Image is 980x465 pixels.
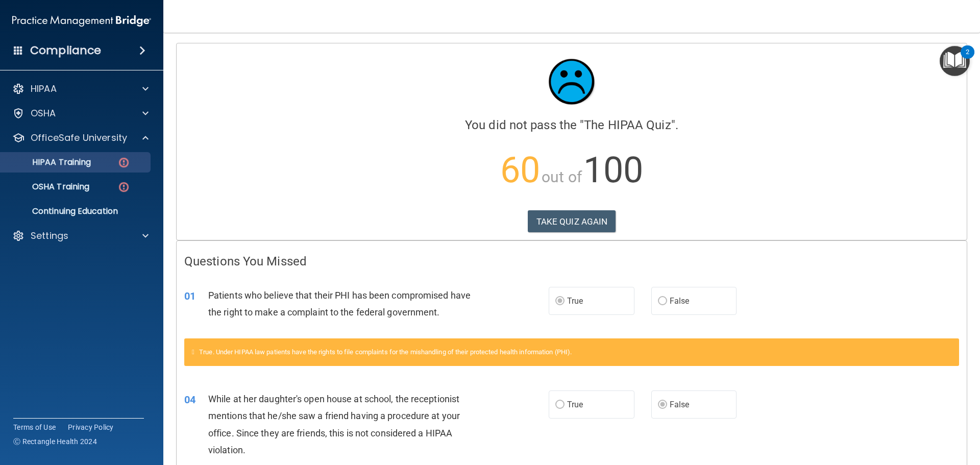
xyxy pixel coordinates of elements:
p: HIPAA [31,83,57,95]
p: OSHA Training [7,182,89,192]
input: True [555,298,565,305]
span: False [670,296,690,306]
span: 100 [583,149,643,191]
span: True [567,296,583,306]
span: 60 [500,149,540,191]
a: HIPAA [12,83,149,95]
img: danger-circle.6113f641.png [117,156,130,169]
img: PMB logo [12,11,151,31]
span: 04 [184,394,195,406]
input: False [658,298,667,305]
span: Patients who believe that their PHI has been compromised have the right to make a complaint to th... [208,290,471,317]
button: Open Resource Center, 2 new notifications [940,46,970,76]
h4: Questions You Missed [184,255,959,268]
a: Privacy Policy [68,422,114,432]
a: OfficeSafe University [12,132,149,144]
a: OSHA [12,107,149,119]
input: False [658,401,667,409]
h4: Compliance [30,43,101,58]
img: danger-circle.6113f641.png [117,181,130,193]
p: Continuing Education [7,206,146,216]
p: OSHA [31,107,56,119]
a: Settings [12,230,149,242]
span: out of [542,168,582,186]
p: OfficeSafe University [31,132,127,144]
span: False [670,400,690,409]
p: HIPAA Training [7,157,91,167]
span: True. Under HIPAA law patients have the rights to file complaints for the mishandling of their pr... [199,348,572,356]
span: While at her daughter's open house at school, the receptionist mentions that he/she saw a friend ... [208,394,460,455]
h4: You did not pass the " ". [184,118,959,132]
span: 01 [184,290,195,302]
img: sad_face.ecc698e2.jpg [541,51,602,112]
button: TAKE QUIZ AGAIN [528,210,616,233]
a: Terms of Use [13,422,56,432]
span: The HIPAA Quiz [584,118,671,132]
div: 2 [966,52,969,65]
p: Settings [31,230,68,242]
span: True [567,400,583,409]
span: Ⓒ Rectangle Health 2024 [13,436,97,447]
input: True [555,401,565,409]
